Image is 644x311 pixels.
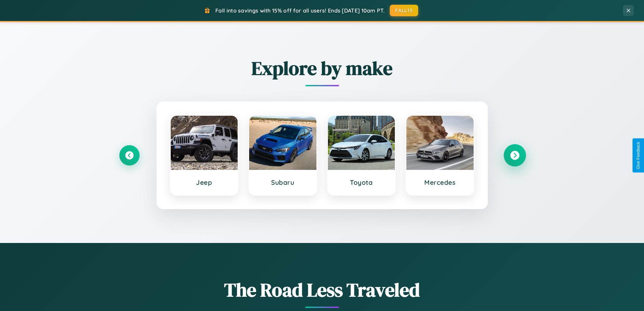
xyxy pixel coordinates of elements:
[119,277,525,303] h1: The Road Less Traveled
[390,5,418,16] button: FALL15
[119,55,525,81] h2: Explore by make
[335,178,388,186] h3: Toyota
[413,178,467,186] h3: Mercedes
[215,7,385,14] span: Fall into savings with 15% off for all users! Ends [DATE] 10am PT.
[636,142,641,169] div: Give Feedback
[177,178,231,186] h3: Jeep
[256,178,310,186] h3: Subaru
